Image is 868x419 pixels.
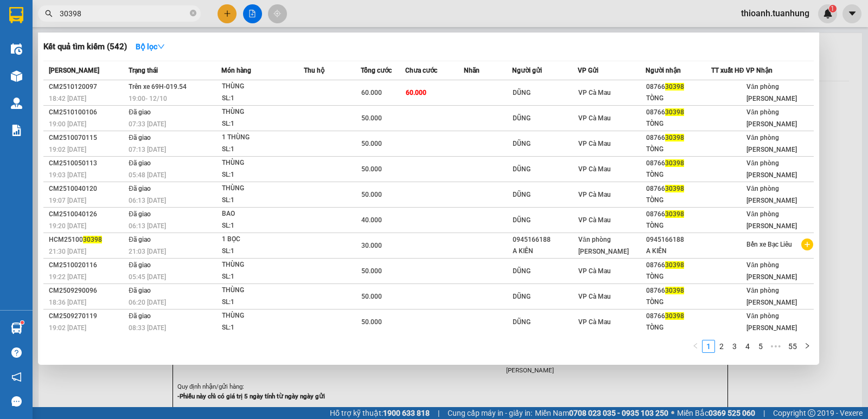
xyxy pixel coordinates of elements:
[513,164,577,175] div: DŨNG
[578,318,611,326] span: VP Cà Mau
[746,185,797,204] span: Văn phòng [PERSON_NAME]
[646,271,711,282] div: TÒNG
[129,236,151,243] span: Đã giao
[49,299,86,306] span: 18:36 [DATE]
[222,169,303,181] div: SL: 1
[665,134,684,141] span: 30398
[49,120,86,128] span: 19:00 [DATE]
[5,24,207,37] li: 85 [PERSON_NAME]
[49,273,86,281] span: 19:22 [DATE]
[129,197,166,204] span: 06:13 [DATE]
[513,189,577,201] div: DŨNG
[129,83,187,91] span: Trên xe 69H-019.54
[512,67,542,74] span: Người gửi
[129,108,151,116] span: Đã giao
[646,132,711,144] div: 08766
[513,215,577,226] div: DŨNG
[746,108,797,128] span: Văn phòng [PERSON_NAME]
[5,37,207,51] li: 02839.63.63.63
[9,7,23,23] img: logo-vxr
[729,340,741,352] a: 3
[129,222,166,230] span: 06:13 [DATE]
[222,157,303,169] div: THÙNG
[646,195,711,206] div: TÒNG
[711,67,744,74] span: TT xuất HĐ
[801,340,814,353] button: right
[578,267,611,275] span: VP Cà Mau
[129,273,166,281] span: 05:45 [DATE]
[49,222,86,230] span: 19:20 [DATE]
[513,87,577,99] div: DŨNG
[129,134,151,141] span: Đã giao
[746,134,797,153] span: Văn phòng [PERSON_NAME]
[190,10,196,16] span: close-circle
[755,340,767,352] a: 5
[754,340,767,353] li: 5
[11,347,22,358] span: question-circle
[361,242,382,249] span: 30.000
[129,261,151,269] span: Đã giao
[646,234,711,246] div: 0945166188
[49,146,86,153] span: 19:02 [DATE]
[11,43,22,55] img: warehouse-icon
[222,144,303,156] div: SL: 1
[49,158,125,169] div: CM2510050113
[11,396,22,407] span: message
[222,296,303,308] div: SL: 1
[222,285,303,296] div: THÙNG
[689,340,702,353] button: left
[767,340,784,353] li: Next 5 Pages
[578,165,611,173] span: VP Cà Mau
[222,81,303,93] div: THÙNG
[11,70,22,82] img: warehouse-icon
[49,95,86,102] span: 18:42 [DATE]
[49,234,125,246] div: HCM25100
[136,42,165,51] strong: Bộ lọc
[464,67,480,74] span: Nhãn
[11,125,22,136] img: solution-icon
[60,8,188,20] input: Tìm tên, số ĐT hoặc mã đơn
[746,312,797,332] span: Văn phòng [PERSON_NAME]
[127,38,174,55] button: Bộ lọcdown
[129,95,167,102] span: 19:00 - 12/10
[221,67,251,74] span: Món hàng
[129,159,151,167] span: Đã giao
[578,89,611,96] span: VP Cà Mau
[62,26,71,35] span: environment
[361,114,382,122] span: 50.000
[703,340,714,352] a: 1
[742,340,754,352] a: 4
[716,340,727,352] a: 2
[222,195,303,207] div: SL: 1
[784,340,801,353] li: 55
[646,285,711,296] div: 08766
[578,114,611,122] span: VP Cà Mau
[11,323,22,334] img: warehouse-icon
[129,146,166,153] span: 07:13 [DATE]
[746,159,797,179] span: Văn phòng [PERSON_NAME]
[646,93,711,104] div: TÒNG
[646,296,711,308] div: TÒNG
[646,322,711,333] div: TÒNG
[646,183,711,195] div: 08766
[646,158,711,169] div: 08766
[361,318,382,326] span: 50.000
[692,343,699,349] span: left
[361,89,382,96] span: 60.000
[49,132,125,144] div: CM2510070115
[62,7,154,21] b: [PERSON_NAME]
[406,89,426,96] span: 60.000
[646,260,711,271] div: 08766
[49,311,125,322] div: CM2509270119
[746,287,797,306] span: Văn phòng [PERSON_NAME]
[222,183,303,195] div: THÙNG
[129,299,166,306] span: 06:20 [DATE]
[513,317,577,328] div: DŨNG
[801,340,814,353] li: Next Page
[129,312,151,320] span: Đã giao
[129,287,151,294] span: Đã giao
[405,67,437,74] span: Chưa cước
[715,340,728,353] li: 2
[665,312,684,320] span: 30398
[665,287,684,294] span: 30398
